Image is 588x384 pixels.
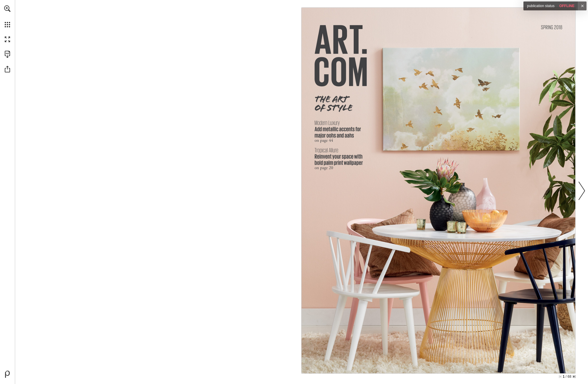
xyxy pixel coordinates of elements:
[527,4,555,8] span: Publication Status
[565,374,567,379] span: /
[563,374,571,378] span: Current page position is 1 of 68
[568,374,571,379] span: 68
[523,1,578,10] div: offline
[578,1,587,10] a: ✕
[573,375,575,378] a: Skip to the last page
[563,374,565,379] span: 1
[559,375,561,378] a: Skip to the first page
[28,8,575,373] section: Publication Content - Ventura - Secondary generator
